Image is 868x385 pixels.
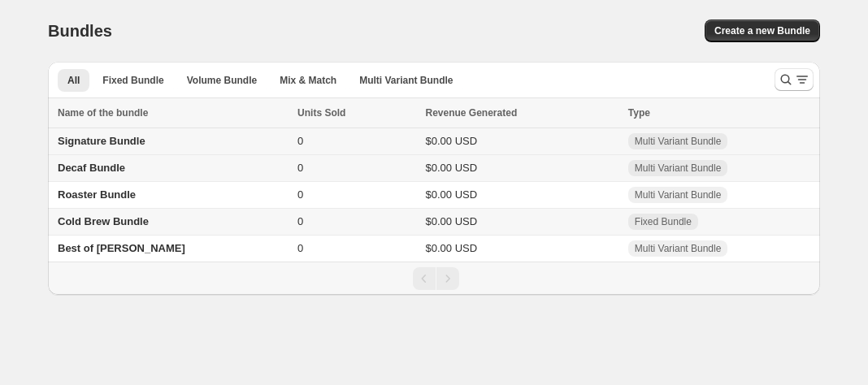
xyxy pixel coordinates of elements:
div: Type [628,105,810,121]
div: Name of the bundle [58,105,288,121]
span: Multi Variant Bundle [359,74,453,87]
span: Units Sold [297,105,345,121]
h1: Bundles [48,21,112,41]
span: 0 [297,135,303,147]
span: Multi Variant Bundle [635,135,722,148]
span: Mix & Match [280,74,336,87]
button: Create a new Bundle [705,19,820,42]
span: Signature Bundle [58,135,145,147]
span: Multi Variant Bundle [635,188,722,201]
span: 0 [297,242,303,254]
button: Search and filter results [775,68,814,91]
button: Revenue Generated [426,105,534,121]
span: 0 [297,162,303,174]
span: Fixed Bundle [102,74,163,87]
span: Fixed Bundle [635,215,692,228]
span: 0 [297,188,303,201]
nav: Pagination [48,262,820,295]
span: 0 [297,215,303,227]
button: Units Sold [297,105,362,121]
span: Revenue Generated [426,105,518,121]
span: $0.00 USD [426,242,478,254]
span: Volume Bundle [187,74,257,87]
span: Multi Variant Bundle [635,242,722,255]
span: Create a new Bundle [714,24,810,37]
span: Decaf Bundle [58,162,125,174]
span: $0.00 USD [426,188,478,201]
span: Roaster Bundle [58,188,136,201]
span: $0.00 USD [426,162,478,174]
span: Cold Brew Bundle [58,215,149,227]
span: $0.00 USD [426,215,478,227]
span: Best of [PERSON_NAME] [58,242,185,254]
span: $0.00 USD [426,135,478,147]
span: Multi Variant Bundle [635,162,722,175]
span: All [67,74,80,87]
